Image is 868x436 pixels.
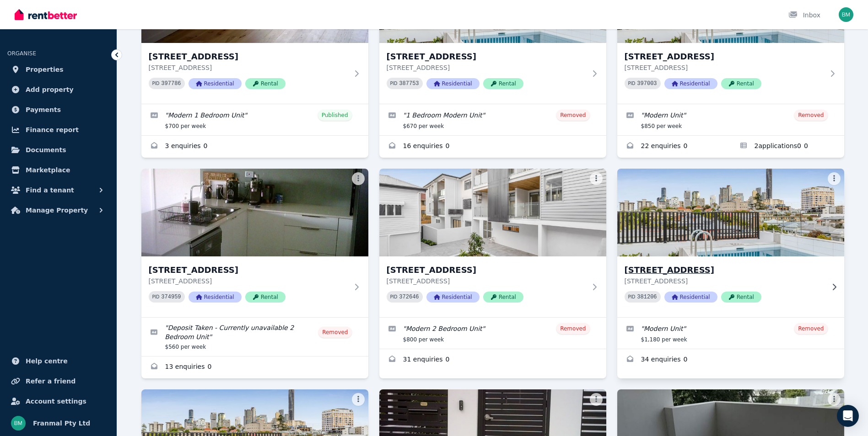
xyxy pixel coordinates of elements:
span: Finance report [26,124,79,135]
a: Edit listing: Modern 2 Bedroom Unit [379,318,606,349]
h3: [STREET_ADDRESS] [149,50,348,63]
code: 397786 [161,80,181,87]
a: Enquiries for 157 Harcourt St, New Farm [617,349,844,371]
span: Franmal Pty Ltd [33,418,90,429]
button: Manage Property [7,201,109,219]
img: 9/36 Buruda St, Chermside [141,169,368,256]
span: Residential [189,78,242,89]
div: Inbox [788,11,820,20]
a: 11/157 Harcourt St, New Farm[STREET_ADDRESS][STREET_ADDRESS]PID 372646ResidentialRental [379,169,606,317]
h3: [STREET_ADDRESS] [625,264,824,276]
span: Help centre [26,356,68,367]
span: Rental [245,78,286,89]
h3: [STREET_ADDRESS] [387,264,586,276]
button: More options [590,393,603,406]
a: Add property [7,80,109,99]
code: 381206 [637,294,657,300]
img: 11/157 Harcourt St, New Farm [379,169,606,256]
span: Refer a friend [26,376,75,387]
a: Edit listing: 1 Bedroom Modern Unit [379,104,606,135]
code: 397003 [637,80,657,87]
span: Add property [26,84,74,95]
span: Manage Property [26,205,88,216]
h3: [STREET_ADDRESS] [149,264,348,276]
span: Rental [721,78,761,89]
span: Residential [189,292,242,303]
img: 157 Harcourt St, New Farm [611,166,850,259]
span: Rental [245,292,286,303]
a: Properties [7,60,109,79]
a: Enquiries for 1/157 Harcourt St, New Farm [141,136,368,158]
a: Enquiries for 6/157 Harcourt St, New Farm [617,136,731,158]
p: [STREET_ADDRESS] [625,276,824,286]
p: [STREET_ADDRESS] [387,276,586,286]
button: More options [828,172,841,185]
span: Rental [721,292,761,303]
p: [STREET_ADDRESS] [625,63,824,72]
a: Documents [7,141,109,159]
h3: [STREET_ADDRESS] [625,50,824,63]
a: Payments [7,101,109,119]
a: Finance report [7,121,109,139]
p: [STREET_ADDRESS] [149,63,348,72]
code: 387753 [399,80,419,87]
small: PID [390,294,398,299]
button: Find a tenant [7,181,109,199]
span: Residential [664,292,717,303]
small: PID [390,81,398,86]
button: More options [828,393,841,406]
a: Refer a friend [7,372,109,390]
a: 9/36 Buruda St, Chermside[STREET_ADDRESS][STREET_ADDRESS]PID 374959ResidentialRental [141,169,368,317]
img: RentBetter [15,8,77,21]
button: More options [352,393,365,406]
small: PID [152,81,160,86]
span: Account settings [26,396,86,407]
div: Open Intercom Messenger [837,405,859,427]
a: Enquiries for 11/157 Harcourt St, New Farm [379,349,606,371]
a: Edit listing: Modern 1 Bedroom Unit [141,104,368,135]
small: PID [628,81,636,86]
a: Edit listing: Deposit Taken - Currently unavailable 2 Bedroom Unit [141,318,368,356]
span: Rental [483,78,523,89]
a: Enquiries for 4/157 Harcourt St, New Farm [379,136,606,158]
span: Residential [426,292,480,303]
span: Properties [26,64,64,75]
a: Applications for 6/157 Harcourt St, New Farm [731,136,844,158]
button: More options [352,172,365,185]
a: Marketplace [7,161,109,179]
a: Edit listing: Modern Unit [617,104,844,135]
span: Documents [26,144,66,155]
span: Rental [483,292,523,303]
a: 157 Harcourt St, New Farm[STREET_ADDRESS][STREET_ADDRESS]PID 381206ResidentialRental [617,169,844,317]
span: Payments [26,104,61,115]
p: [STREET_ADDRESS] [387,63,586,72]
p: [STREET_ADDRESS] [149,276,348,286]
code: 374959 [161,294,181,300]
code: 372646 [399,294,419,300]
small: PID [628,294,636,299]
button: More options [590,172,603,185]
span: Find a tenant [26,185,74,196]
a: Edit listing: Modern Unit [617,318,844,349]
a: Enquiries for 9/36 Buruda St, Chermside [141,356,368,378]
h3: [STREET_ADDRESS] [387,50,586,63]
img: Franmal Pty Ltd [11,416,26,431]
span: Residential [664,78,717,89]
small: PID [152,294,160,299]
span: ORGANISE [7,50,36,57]
a: Account settings [7,392,109,410]
a: Help centre [7,352,109,370]
span: Residential [426,78,480,89]
img: Franmal Pty Ltd [839,7,853,22]
span: Marketplace [26,165,70,175]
